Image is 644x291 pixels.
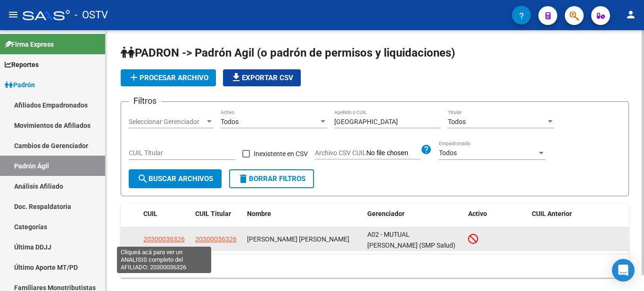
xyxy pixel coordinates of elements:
mat-icon: help [421,144,432,155]
mat-icon: menu [8,9,19,20]
datatable-header-cell: CUIL Titular [191,204,243,224]
span: Buscar Archivos [137,175,213,183]
input: Archivo CSV CUIL [366,149,421,158]
span: Seleccionar Gerenciador [129,118,205,126]
div: 1 total [121,254,629,278]
span: CUIL Titular [195,210,231,217]
span: [PERSON_NAME] [PERSON_NAME] [247,235,349,243]
span: Firma Express [5,39,54,50]
span: Exportar CSV [231,74,293,82]
span: Padrón [5,80,35,90]
datatable-header-cell: Gerenciador [363,204,465,224]
mat-icon: search [137,173,149,184]
span: Archivo CSV CUIL [315,149,366,157]
span: Gerenciador [367,210,405,217]
span: CUIL Anterior [532,210,572,217]
mat-icon: file_download [231,72,242,83]
div: Open Intercom Messenger [612,259,635,282]
span: - OSTV [74,5,108,25]
span: Procesar archivo [128,74,208,82]
mat-icon: delete [238,173,249,184]
button: Buscar Archivos [129,169,222,188]
mat-icon: person [625,9,636,20]
span: Reportes [5,59,39,70]
datatable-header-cell: CUIL Anterior [528,204,629,224]
span: A02 - MUTUAL [PERSON_NAME] (SMP Salud) [367,231,455,249]
datatable-header-cell: CUIL [140,204,191,224]
datatable-header-cell: Nombre [243,204,363,224]
span: Inexistente en CSV [254,148,308,159]
span: 20300036326 [195,235,237,243]
span: Activo [468,210,487,217]
span: CUIL [143,210,157,217]
button: Procesar archivo [121,69,216,86]
h3: Filtros [129,94,161,108]
span: Todos [221,118,239,125]
button: Borrar Filtros [229,169,314,188]
span: Todos [439,149,457,157]
span: Todos [448,118,466,125]
span: Nombre [247,210,271,217]
button: Exportar CSV [223,69,301,86]
span: Borrar Filtros [238,175,305,183]
mat-icon: add [128,72,140,83]
span: PADRON -> Padrón Agil (o padrón de permisos y liquidaciones) [121,46,455,59]
span: 20300036326 [143,235,185,243]
datatable-header-cell: Activo [464,204,528,224]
